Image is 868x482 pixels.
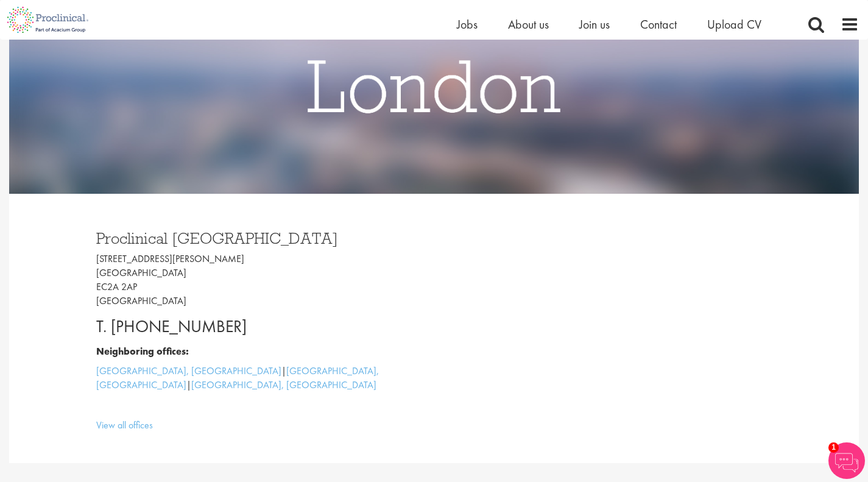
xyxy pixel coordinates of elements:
[579,16,610,32] a: Join us
[828,442,839,453] span: 1
[96,364,281,377] a: [GEOGRAPHIC_DATA], [GEOGRAPHIC_DATA]
[96,252,425,308] p: [STREET_ADDRESS][PERSON_NAME] [GEOGRAPHIC_DATA] EC2A 2AP [GEOGRAPHIC_DATA]
[707,16,761,32] a: Upload CV
[96,314,425,339] p: T. [PHONE_NUMBER]
[96,364,379,391] a: [GEOGRAPHIC_DATA], [GEOGRAPHIC_DATA]
[191,378,376,391] a: [GEOGRAPHIC_DATA], [GEOGRAPHIC_DATA]
[96,230,425,246] h3: Proclinical [GEOGRAPHIC_DATA]
[640,16,677,32] a: Contact
[508,16,549,32] a: About us
[96,419,153,431] a: View all offices
[457,16,478,32] a: Jobs
[96,364,425,392] p: | |
[96,345,189,358] b: Neighboring offices:
[828,442,865,479] img: Chatbot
